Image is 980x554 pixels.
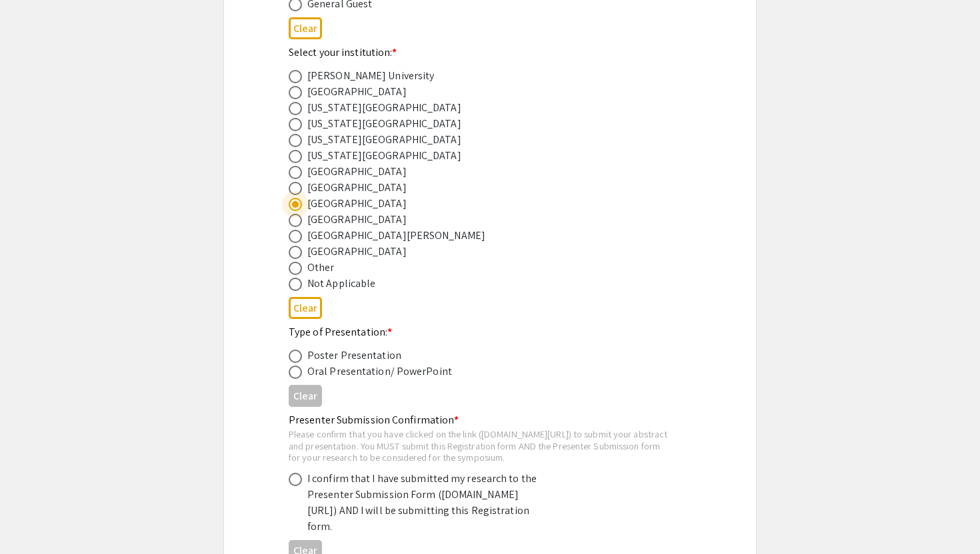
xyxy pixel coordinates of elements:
div: [US_STATE][GEOGRAPHIC_DATA] [307,132,461,148]
button: Clear [289,385,322,407]
div: [US_STATE][GEOGRAPHIC_DATA] [307,148,461,164]
div: Not Applicable [307,276,375,292]
div: [PERSON_NAME] University [307,68,434,84]
button: Clear [289,297,322,319]
mat-label: Type of Presentation: [289,325,392,339]
div: [GEOGRAPHIC_DATA] [307,180,407,196]
div: [GEOGRAPHIC_DATA] [307,84,407,100]
mat-label: Select your institution: [289,45,397,59]
div: Poster Presentation [307,348,401,364]
div: [US_STATE][GEOGRAPHIC_DATA] [307,100,461,116]
iframe: Chat [10,494,57,544]
div: I confirm that I have submitted my research to the Presenter Submission Form ([DOMAIN_NAME][URL])... [307,471,541,535]
div: Other [307,260,335,276]
button: Clear [289,17,322,39]
div: [GEOGRAPHIC_DATA] [307,244,407,260]
div: [US_STATE][GEOGRAPHIC_DATA] [307,116,461,132]
div: Oral Presentation/ PowerPoint [307,364,452,380]
div: [GEOGRAPHIC_DATA] [307,196,407,212]
div: [GEOGRAPHIC_DATA] [307,164,407,180]
div: [GEOGRAPHIC_DATA] [307,212,407,228]
div: Please confirm that you have clicked on the link ([DOMAIN_NAME][URL]) to submit your abstract and... [289,428,670,463]
mat-label: Presenter Submission Confirmation [289,413,459,427]
div: [GEOGRAPHIC_DATA][PERSON_NAME] [307,228,485,244]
